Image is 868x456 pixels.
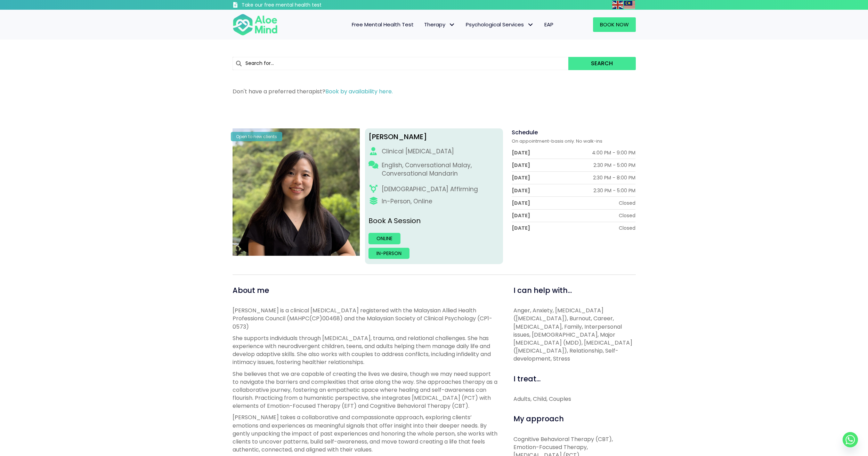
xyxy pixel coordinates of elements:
a: In-person [368,248,409,259]
img: ms [624,1,635,9]
span: I treat... [513,374,541,384]
span: I can help with... [513,285,572,295]
a: Malay [624,1,636,9]
span: Therapy: submenu [447,20,457,30]
div: [DATE] [512,212,530,219]
span: Book Now [600,21,629,28]
div: [DATE] [512,187,530,194]
a: EAP [539,17,559,32]
div: Closed [619,200,635,206]
div: Closed [619,225,635,231]
div: [PERSON_NAME] [368,132,500,142]
a: Free Mental Health Test [347,17,419,32]
p: Book A Session [368,216,500,226]
div: In-Person, Online [382,197,432,206]
div: [DATE] [512,149,530,156]
a: TherapyTherapy: submenu [419,17,461,32]
a: Psychological ServicesPsychological Services: submenu [461,17,539,32]
div: 2:30 PM - 8:00 PM [593,174,635,181]
span: Psychological Services [466,21,534,28]
span: Therapy [424,21,455,28]
span: About me [233,285,269,295]
span: Psychological Services: submenu [526,20,536,30]
a: Online [368,233,400,244]
div: 4:00 PM - 9:00 PM [592,149,635,156]
a: Take our free mental health test [233,2,359,10]
span: On appointment-basis only. No walk-ins [512,138,602,144]
a: Whatsapp [843,432,858,447]
p: She believes that we are capable of creating the lives we desire, though we may need support to n... [233,370,498,410]
a: Book by availability here. [325,87,393,95]
img: Aloe mind Logo [233,13,278,36]
div: [DATE] [512,200,530,206]
div: [DEMOGRAPHIC_DATA] Affirming [382,185,478,194]
div: Clinical [MEDICAL_DATA] [382,147,454,156]
span: Anger, Anxiety, [MEDICAL_DATA] ([MEDICAL_DATA]), Burnout, Career, [MEDICAL_DATA], Family, Interpe... [513,306,632,363]
p: She supports individuals through [MEDICAL_DATA], trauma, and relational challenges. She has exper... [233,334,498,366]
span: Schedule [512,128,538,136]
span: EAP [544,21,553,28]
p: English, Conversational Malay, Conversational Mandarin [382,161,499,178]
div: [DATE] [512,225,530,231]
img: Hooi ting Clinical Psychologist [233,128,360,256]
h3: Take our free mental health test [242,2,359,9]
p: [PERSON_NAME] is a clinical [MEDICAL_DATA] registered with the Malaysian Allied Health Profession... [233,306,498,331]
nav: Menu [287,17,559,32]
div: 2:30 PM - 5:00 PM [593,187,635,194]
p: Don't have a preferred therapist? [233,87,636,95]
div: [DATE] [512,174,530,181]
a: English [612,1,624,9]
div: [DATE] [512,162,530,169]
img: en [612,1,623,9]
p: [PERSON_NAME] takes a collaborative and compassionate approach, exploring clients’ emotions and e... [233,413,498,454]
span: Free Mental Health Test [352,21,414,28]
span: My approach [513,414,564,424]
a: Book Now [593,17,636,32]
input: Search for... [233,57,569,70]
div: Open to new clients [231,132,282,141]
div: 2:30 PM - 5:00 PM [593,162,635,169]
div: Adults, Child, Couples [513,395,636,403]
button: Search [568,57,635,70]
div: Closed [619,212,635,219]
